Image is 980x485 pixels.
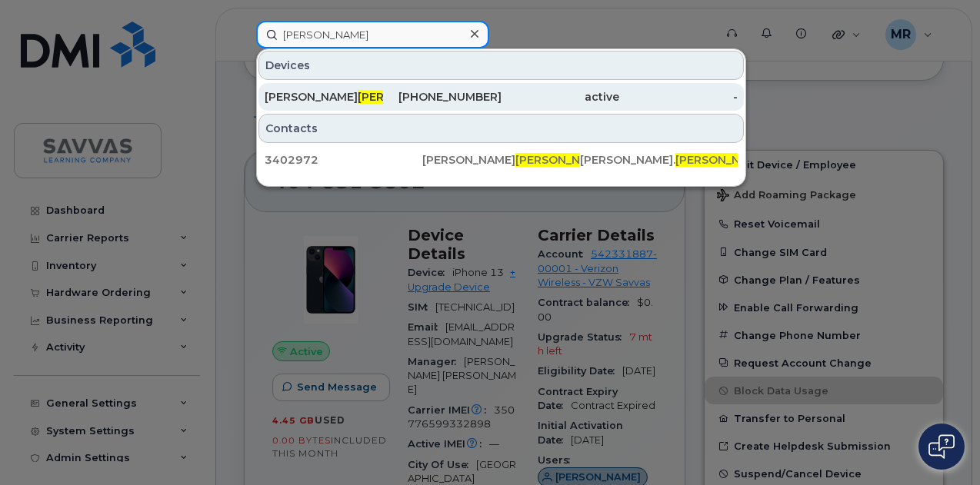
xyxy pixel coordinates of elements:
[256,21,489,48] input: Find something...
[675,153,768,167] span: [PERSON_NAME]
[258,114,744,143] div: Contacts
[515,153,608,167] span: [PERSON_NAME]
[383,89,502,105] div: [PHONE_NUMBER]
[258,83,744,111] a: [PERSON_NAME][PERSON_NAME][PHONE_NUMBER]active-
[265,89,383,105] div: [PERSON_NAME]
[928,434,955,459] img: Open chat
[258,146,744,174] a: 3402972[PERSON_NAME][PERSON_NAME][PERSON_NAME].[PERSON_NAME]@[DOMAIN_NAME]
[265,152,422,168] div: 3402972
[422,152,580,168] div: [PERSON_NAME]
[258,51,744,80] div: Devices
[580,152,738,168] div: [PERSON_NAME]. @[DOMAIN_NAME]
[619,89,738,105] div: -
[358,90,451,104] span: [PERSON_NAME]
[502,89,620,105] div: active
